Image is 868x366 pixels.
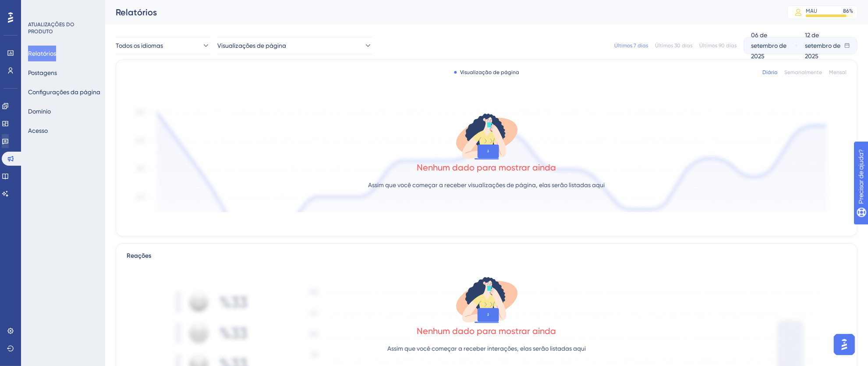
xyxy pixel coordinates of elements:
[28,123,48,139] button: Acesso
[849,8,853,14] font: %
[21,4,75,11] font: Precisar de ajuda?
[217,37,372,54] button: Visualizações de página
[655,43,692,49] font: Últimos 30 dias
[784,69,822,75] font: Semanalmente
[127,252,151,259] font: Reações
[831,331,857,358] iframe: Iniciador do Assistente de IA do UserGuiding
[116,42,163,49] font: Todos os idiomas
[368,181,605,188] font: Assim que você começar a receber visualizações de página, elas serão listadas aqui
[116,7,157,18] font: Relatórios
[460,69,519,75] font: Visualização de página
[28,103,51,119] button: Domínio
[28,69,57,76] font: Postagens
[116,37,210,54] button: Todos os idiomas
[762,69,777,75] font: Diário
[699,43,737,49] font: Últimos 90 dias
[614,43,648,49] font: Últimos 7 dias
[217,42,286,49] font: Visualizações de página
[805,32,840,60] font: 12 de setembro de 2025
[28,46,56,61] button: Relatórios
[417,326,556,336] font: Nenhum dado para mostrar ainda
[829,69,847,75] font: Mensal
[28,84,100,100] button: Configurações da página
[28,127,48,134] font: Acesso
[28,89,100,96] font: Configurações da página
[28,50,56,57] font: Relatórios
[387,345,586,352] font: Assim que você começar a receber interações, elas serão listadas aqui
[751,32,787,60] font: 06 de setembro de 2025
[28,65,57,81] button: Postagens
[843,8,849,14] font: 86
[417,162,556,173] font: Nenhum dado para mostrar ainda
[28,108,51,115] font: Domínio
[806,8,817,14] font: MAU
[28,21,74,35] font: ATUALIZAÇÕES DO PRODUTO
